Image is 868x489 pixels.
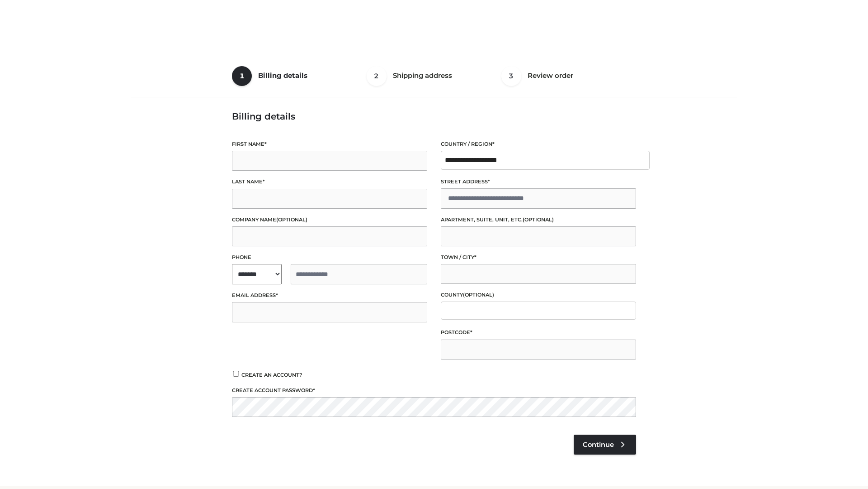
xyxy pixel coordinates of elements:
label: Town / City [441,253,636,262]
span: 2 [367,66,387,86]
label: Postcode [441,328,636,337]
span: 3 [501,66,521,86]
span: (optional) [463,292,494,298]
h3: Billing details [232,111,636,122]
a: Continue [574,435,636,455]
label: Apartment, suite, unit, etc. [441,216,636,224]
span: (optional) [276,216,307,223]
label: Company name [232,216,427,224]
input: Create an account? [232,371,240,377]
label: Phone [232,253,427,262]
span: Create an account? [241,372,302,378]
span: Continue [583,441,614,449]
label: Street address [441,177,636,186]
label: Country / Region [441,140,636,149]
label: Create account password [232,386,636,395]
label: First name [232,140,427,149]
label: Email address [232,291,427,300]
label: Last name [232,177,427,186]
span: 1 [232,66,252,86]
span: Review order [528,71,573,80]
span: Shipping address [393,71,452,80]
label: County [441,291,636,299]
span: Billing details [258,71,307,80]
span: (optional) [523,216,554,223]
